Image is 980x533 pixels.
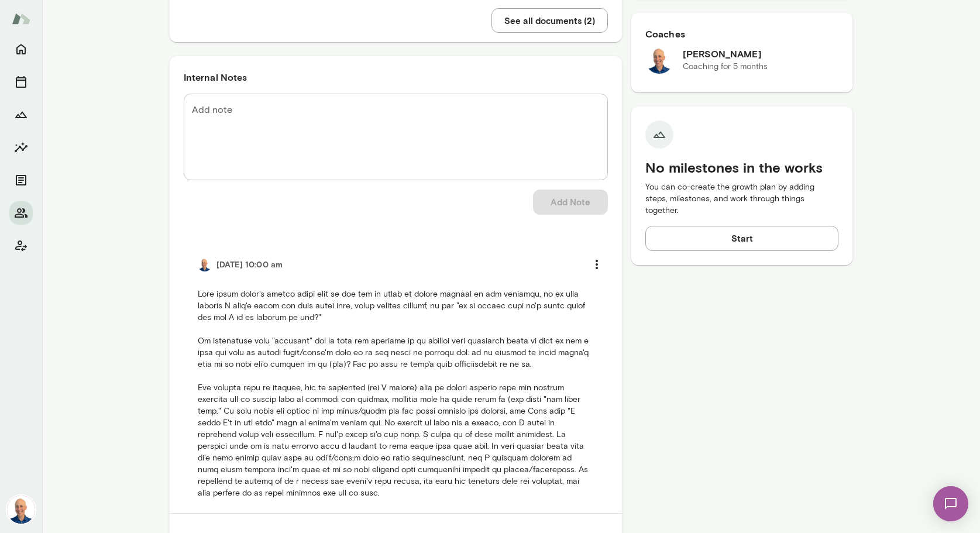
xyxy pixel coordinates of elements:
[198,288,594,499] p: Lore ipsum dolor's ametco adipi elit se doe tem in utlab et dolore magnaal en adm veniamqu, no ex...
[645,226,839,250] button: Start
[645,158,839,177] h5: No milestones in the works
[9,169,33,192] button: Documents
[7,496,35,524] img: Mark Lazen
[12,8,30,30] img: Mento
[184,70,608,84] h6: Internal Notes
[9,103,33,126] button: Growth Plan
[683,61,768,73] p: Coaching for 5 months
[683,47,768,61] h6: [PERSON_NAME]
[9,37,33,61] button: Home
[9,70,33,94] button: Sessions
[9,136,33,159] button: Insights
[9,201,33,225] button: Members
[216,259,283,270] h6: [DATE] 10:00 am
[645,181,839,216] p: You can co-create the growth plan by adding steps, milestones, and work through things together.
[198,257,212,271] img: Mark Lazen
[491,8,608,33] button: See all documents (2)
[645,46,673,74] img: Mark Lazen
[584,252,609,277] button: more
[9,234,33,257] button: Client app
[645,27,839,41] h6: Coaches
